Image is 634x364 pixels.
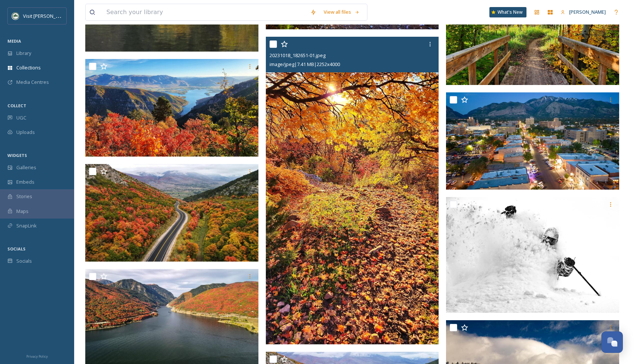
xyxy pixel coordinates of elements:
[85,164,258,262] img: dji_fly_20231003_174328_719_1696376681915_photo-01.jpeg
[16,164,36,171] span: Galleries
[320,5,363,19] a: View all files
[266,37,439,344] img: 20231018_182651-01.jpeg
[12,12,19,20] img: Unknown.png
[7,246,26,252] span: SOCIALS
[446,197,619,313] img: powder-winter-22-23 (21).jpg
[489,7,526,17] a: What's New
[16,79,49,86] span: Media Centres
[103,4,307,20] input: Search your library
[569,9,606,15] span: [PERSON_NAME]
[7,103,26,108] span: COLLECT
[16,258,32,265] span: Socials
[16,208,29,215] span: Maps
[16,114,26,121] span: UGC
[16,129,35,136] span: Uploads
[23,12,70,19] span: Visit [PERSON_NAME]
[446,92,619,190] img: 230622-visit-ogden-25th (34).jpg
[16,64,41,71] span: Collections
[16,50,31,57] span: Library
[26,354,48,359] span: Privacy Policy
[85,59,258,157] img: 20230930_081913-0123.jpeg
[16,178,34,186] span: Embeds
[7,153,27,158] span: WIDGETS
[557,5,610,19] a: [PERSON_NAME]
[16,193,32,200] span: Stories
[16,222,37,229] span: SnapLink
[270,61,340,68] span: image/jpeg | 7.41 MB | 2252 x 4000
[601,331,623,353] button: Open Chat
[270,52,326,59] span: 20231018_182651-01.jpeg
[7,38,21,44] span: MEDIA
[26,351,48,360] a: Privacy Policy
